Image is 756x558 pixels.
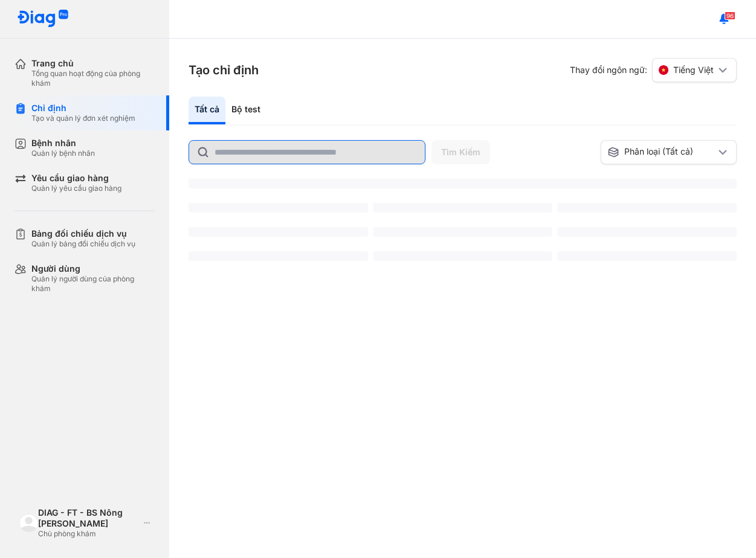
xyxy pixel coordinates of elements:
[557,251,737,261] span: ‌
[189,251,368,261] span: ‌
[189,97,225,124] div: Tất cả
[31,263,155,274] div: Người dùng
[31,239,135,249] div: Quản lý bảng đối chiếu dịch vụ
[31,173,121,184] div: Yêu cầu giao hàng
[725,11,735,20] span: 96
[31,138,95,149] div: Bệnh nhân
[557,227,737,237] span: ‌
[31,184,121,193] div: Quản lý yêu cầu giao hàng
[17,10,69,28] img: logo
[31,274,155,293] div: Quản lý người dùng của phòng khám
[31,228,135,239] div: Bảng đối chiếu dịch vụ
[31,58,155,69] div: Trang chủ
[189,227,368,237] span: ‌
[189,179,737,188] span: ‌
[431,140,490,164] button: Tìm Kiếm
[225,97,267,124] div: Bộ test
[189,62,259,79] h3: Tạo chỉ định
[31,69,155,88] div: Tổng quan hoạt động của phòng khám
[557,203,737,213] span: ‌
[31,103,135,114] div: Chỉ định
[189,203,368,213] span: ‌
[19,514,38,533] img: logo
[38,507,139,529] div: DIAG - FT - BS Nông [PERSON_NAME]
[570,58,737,82] div: Thay đổi ngôn ngữ:
[38,529,139,539] div: Chủ phòng khám
[31,149,95,158] div: Quản lý bệnh nhân
[373,251,552,261] span: ‌
[31,114,135,123] div: Tạo và quản lý đơn xét nghiệm
[373,203,552,213] span: ‌
[373,227,552,237] span: ‌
